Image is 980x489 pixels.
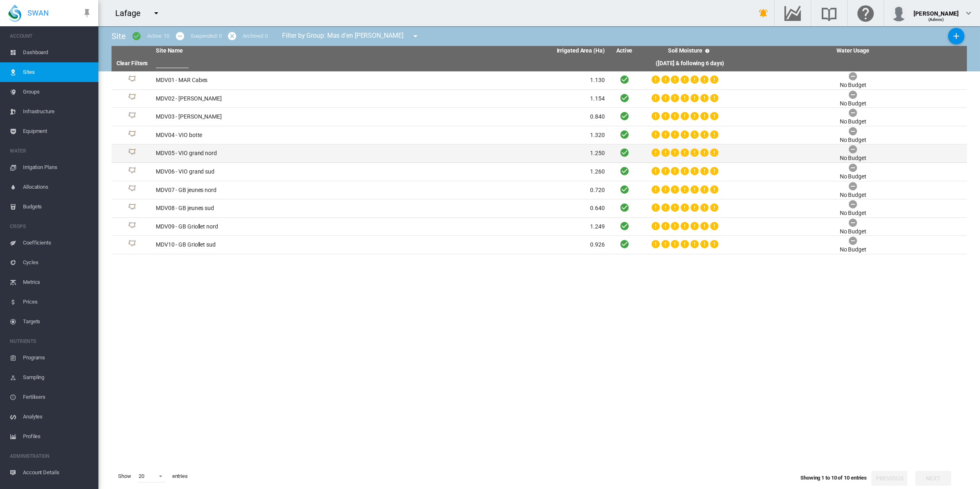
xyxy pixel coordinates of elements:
[23,43,92,62] span: Dashboard
[840,154,866,162] div: No Budget
[169,469,191,483] span: entries
[115,167,149,177] div: Site Id: 32036
[227,31,237,41] md-icon: icon-cancel
[951,31,961,41] md-icon: icon-plus
[380,163,608,181] td: 1.260
[153,181,380,199] td: MDV07 - GB jeunes nord
[191,32,222,40] div: Suspended: 0
[127,240,137,250] img: 1.svg
[840,118,866,126] div: No Budget
[840,173,866,181] div: No Budget
[115,130,149,140] div: Site Id: 32034
[10,335,92,348] span: NUTRIENTS
[23,427,92,446] span: Profiles
[139,473,144,479] div: 20
[23,368,92,387] span: Sampling
[115,185,149,195] div: Site Id: 32037
[115,240,149,250] div: Site Id: 32040
[410,31,420,41] md-icon: icon-menu-down
[112,199,967,218] tr: Site Id: 32038 MDV08 - GB jeunes sud 0.640 No Budget
[127,185,137,195] img: 1.svg
[115,112,149,122] div: Site Id: 32033
[115,469,134,483] span: Show
[115,203,149,213] div: Site Id: 32038
[380,71,608,89] td: 1.130
[23,82,92,102] span: Groups
[23,158,92,177] span: Irrigation Plans
[641,56,739,71] th: ([DATE] & following 6 days)
[112,236,967,254] tr: Site Id: 32040 MDV10 - GB Griollet sud 0.926 No Budget
[23,121,92,141] span: Equipment
[407,28,424,44] button: icon-menu-down
[739,46,967,56] th: Water Usage
[82,8,92,18] md-icon: icon-pin
[127,94,137,103] img: 1.svg
[23,253,92,272] span: Cycles
[759,8,768,18] md-icon: icon-bell-ring
[127,149,137,158] img: 1.svg
[153,236,380,254] td: MDV10 - GB Griollet sud
[840,100,866,108] div: No Budget
[964,8,973,18] md-icon: icon-chevron-down
[115,7,148,19] div: Lafage
[153,163,380,181] td: MDV06 - VIO grand sud
[856,8,875,18] md-icon: Click here for help
[10,30,92,43] span: ACCOUNT
[871,471,907,486] button: Previous
[23,407,92,427] span: Analytes
[112,163,967,181] tr: Site Id: 32036 MDV06 - VIO grand sud 1.260 No Budget
[380,144,608,162] td: 1.250
[380,199,608,217] td: 0.640
[127,112,137,122] img: 1.svg
[153,218,380,236] td: MDV09 - GB Griollet nord
[702,46,712,56] md-icon: icon-help-circle
[915,471,951,486] button: Next
[840,81,866,89] div: No Budget
[132,31,141,41] md-icon: icon-checkbox-marked-circle
[147,32,169,40] div: Active: 10
[380,46,608,56] th: Irrigated Area (Ha)
[840,191,866,199] div: No Budget
[153,90,380,108] td: MDV02 - [PERSON_NAME]
[112,144,967,163] tr: Site Id: 32035 MDV05 - VIO grand nord 1.250 No Budget
[112,31,126,41] span: Site
[153,144,380,162] td: MDV05 - VIO grand nord
[891,5,907,21] img: profile.jpg
[380,126,608,144] td: 1.320
[243,32,268,40] div: Archived: 0
[23,62,92,82] span: Sites
[127,75,137,85] img: 1.svg
[380,108,608,126] td: 0.840
[27,8,49,18] span: SWAN
[641,46,739,56] th: Soil Moisture
[127,203,137,213] img: 1.svg
[151,8,161,18] md-icon: icon-menu-down
[112,90,967,108] tr: Site Id: 32032 MDV02 - [PERSON_NAME] 1.154 No Budget
[112,126,967,145] tr: Site Id: 32034 MDV04 - VIO botte 1.320 No Budget
[819,8,839,18] md-icon: Search the knowledge base
[840,209,866,217] div: No Budget
[153,71,380,89] td: MDV01 - MAR Cabes
[112,218,967,236] tr: Site Id: 32039 MDV09 - GB Griollet nord 1.249 No Budget
[380,181,608,199] td: 0.720
[23,387,92,407] span: Fertilisers
[23,177,92,197] span: Allocations
[112,181,967,200] tr: Site Id: 32037 MDV07 - GB jeunes nord 0.720 No Budget
[23,292,92,312] span: Prices
[948,28,964,44] button: Add New Site, define start date
[840,246,866,254] div: No Budget
[116,60,148,66] a: Clear Filters
[840,228,866,236] div: No Budget
[10,450,92,463] span: ADMINISTRATION
[153,108,380,126] td: MDV03 - [PERSON_NAME]
[23,233,92,253] span: Coefficients
[153,199,380,217] td: MDV08 - GB jeunes sud
[127,222,137,232] img: 1.svg
[115,94,149,103] div: Site Id: 32032
[148,5,164,21] button: icon-menu-down
[112,71,967,90] tr: Site Id: 32031 MDV01 - MAR Cabes 1.130 No Budget
[783,8,802,18] md-icon: Go to the Data Hub
[23,197,92,217] span: Budgets
[10,220,92,233] span: CROPS
[115,149,149,158] div: Site Id: 32035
